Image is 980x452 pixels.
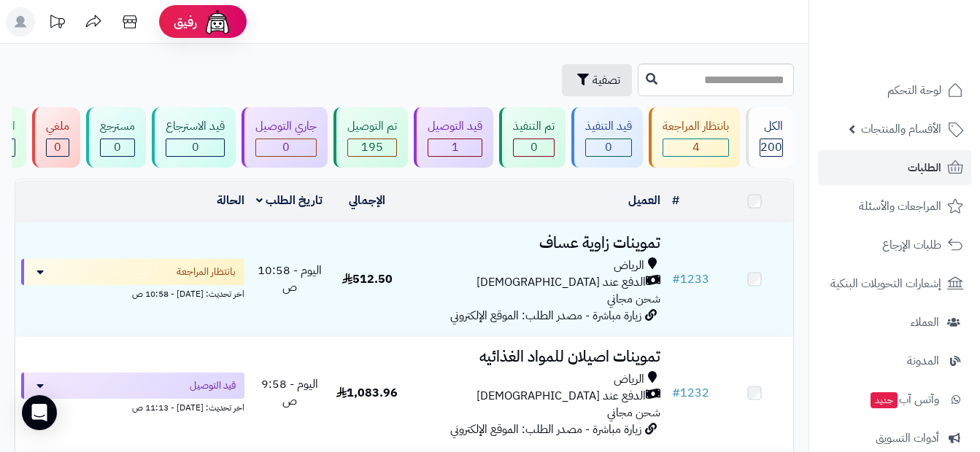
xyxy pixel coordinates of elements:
[568,107,646,168] a: قيد التنفيذ 0
[818,73,971,108] a: لوحة التحكم
[477,274,646,291] span: الدفع عند [DEMOGRAPHIC_DATA]
[428,118,482,135] div: قيد التوصيل
[21,285,244,300] div: اخر تحديث: [DATE] - 10:58 ص
[882,235,941,255] span: طلبات الإرجاع
[859,196,941,217] span: المراجعات والأسئلة
[530,139,538,156] span: 0
[861,119,941,139] span: الأقسام والمنتجات
[646,107,743,168] a: بانتظار المراجعة 4
[607,404,660,421] span: شحن مجاني
[818,227,971,262] a: طلبات الإرجاع
[450,307,641,324] span: زيارة مباشرة - مصدر الطلب: الموقع الإلكتروني
[347,118,397,135] div: تم التوصيل
[29,107,83,168] a: ملغي 0
[21,399,244,414] div: اخر تحديث: [DATE] - 11:13 ص
[166,139,224,156] div: 0
[190,378,236,393] span: قيد التوصيل
[663,139,728,156] div: 4
[331,107,411,168] a: تم التوصيل 195
[818,150,971,185] a: الطلبات
[760,139,782,156] span: 200
[907,351,939,371] span: المدونة
[336,384,398,402] span: 1,083.96
[22,395,57,430] div: Open Intercom Messenger
[818,343,971,378] a: المدونة
[166,118,225,135] div: قيد الاسترجاع
[412,348,660,365] h3: تموينات اصيلان للمواد الغذائيه
[177,265,236,279] span: بانتظار المراجعة
[174,13,197,31] span: رفيق
[818,189,971,224] a: المراجعات والأسئلة
[39,7,75,40] a: تحديثات المنصة
[672,384,680,402] span: #
[562,64,632,96] button: تصفية
[83,107,149,168] a: مسترجع 0
[348,139,396,156] div: 195
[692,139,700,156] span: 4
[261,375,318,410] span: اليوم - 9:58 ص
[54,139,61,156] span: 0
[47,139,69,156] div: 0
[760,118,783,135] div: الكل
[349,192,385,209] a: الإجمالي
[192,139,199,156] span: 0
[869,389,939,410] span: وآتس آب
[46,118,69,135] div: ملغي
[818,305,971,340] a: العملاء
[258,262,322,296] span: اليوم - 10:58 ص
[628,192,660,209] a: العميل
[496,107,568,168] a: تم التنفيذ 0
[887,80,941,101] span: لوحة التحكم
[256,192,323,209] a: تاريخ الطلب
[593,71,620,89] span: تصفية
[114,139,121,156] span: 0
[149,107,239,168] a: قيد الاسترجاع 0
[672,270,680,288] span: #
[452,139,459,156] span: 1
[614,371,644,388] span: الرياض
[217,192,244,209] a: الحالة
[818,266,971,301] a: إشعارات التحويلات البنكية
[412,235,660,252] h3: تموينات زاوية عساف
[101,139,134,156] div: 0
[908,157,941,178] span: الطلبات
[255,118,317,135] div: جاري التوصيل
[513,118,555,135] div: تم التنفيذ
[818,382,971,417] a: وآتس آبجديد
[871,392,898,408] span: جديد
[876,428,939,448] span: أدوات التسويق
[911,312,939,332] span: العملاء
[881,34,966,65] img: logo-2.png
[663,118,729,135] div: بانتظار المراجعة
[607,290,660,308] span: شحن مجاني
[514,139,554,156] div: 0
[743,107,797,168] a: الكل200
[477,388,646,405] span: الدفع عند [DEMOGRAPHIC_DATA]
[428,139,482,156] div: 1
[342,270,393,288] span: 512.50
[100,118,135,135] div: مسترجع
[282,139,290,156] span: 0
[672,384,709,402] a: #1232
[586,139,631,156] div: 0
[450,421,641,438] span: زيارة مباشرة - مصدر الطلب: الموقع الإلكتروني
[585,118,632,135] div: قيد التنفيذ
[203,7,232,36] img: ai-face.png
[239,107,331,168] a: جاري التوصيل 0
[256,139,316,156] div: 0
[614,257,644,274] span: الرياض
[672,270,709,288] a: #1233
[361,139,383,156] span: 195
[605,139,612,156] span: 0
[411,107,496,168] a: قيد التوصيل 1
[672,192,679,209] a: #
[830,273,941,294] span: إشعارات التحويلات البنكية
